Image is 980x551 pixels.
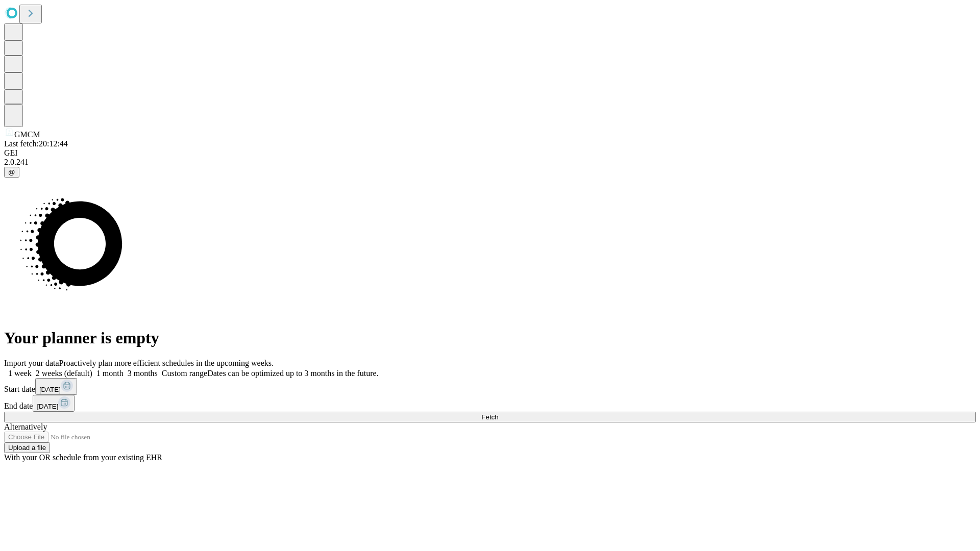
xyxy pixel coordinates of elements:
[4,359,59,367] span: Import your data
[33,395,75,412] button: [DATE]
[4,158,976,167] div: 2.0.241
[59,359,274,367] span: Proactively plan more efficient schedules in the upcoming weeks.
[4,148,976,158] div: GEI
[4,139,68,148] span: Last fetch: 20:12:44
[4,453,162,462] span: With your OR schedule from your existing EHR
[4,412,976,422] button: Fetch
[8,369,32,378] span: 1 week
[4,378,976,395] div: Start date
[4,167,19,178] button: @
[128,369,158,378] span: 3 months
[481,413,498,421] span: Fetch
[39,386,61,393] span: [DATE]
[4,422,47,431] span: Alternatively
[35,378,77,395] button: [DATE]
[14,130,40,139] span: GMCM
[8,168,15,176] span: @
[96,369,124,378] span: 1 month
[4,442,50,453] button: Upload a file
[162,369,207,378] span: Custom range
[207,369,378,378] span: Dates can be optimized up to 3 months in the future.
[37,403,58,410] span: [DATE]
[36,369,92,378] span: 2 weeks (default)
[4,329,976,347] h1: Your planner is empty
[4,395,976,412] div: End date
